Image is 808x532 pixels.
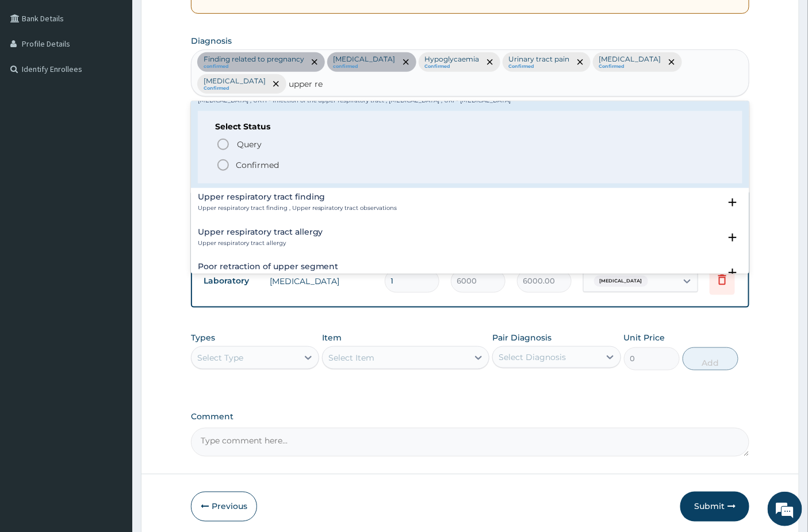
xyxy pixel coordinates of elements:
[216,158,230,172] i: status option filled
[334,55,396,64] p: [MEDICAL_DATA]
[509,55,570,64] p: Urinary tract pain
[264,270,379,293] td: [MEDICAL_DATA]
[492,332,552,343] label: Pair Diagnosis
[204,55,304,64] p: Finding related to pregnancy
[425,55,480,64] p: Hypoglycaemia
[236,159,279,171] p: Confirmed
[216,137,230,151] i: status option query
[198,239,323,247] p: Upper respiratory tract allergy
[683,347,738,370] button: Add
[726,196,740,209] i: open select status
[198,228,323,236] h4: Upper respiratory tract allergy
[575,57,585,67] span: remove selection option
[215,123,726,131] h6: Select Status
[594,275,648,287] span: [MEDICAL_DATA]
[599,64,661,70] small: Confirmed
[191,35,232,47] label: Diagnosis
[21,58,47,86] img: d_794563401_company_1708531726252_794563401
[67,145,159,261] span: We're online!
[509,64,570,70] small: Confirmed
[204,86,266,91] small: Confirmed
[198,97,511,105] p: [MEDICAL_DATA] , URTI - Infection of the upper respiratory tract , [MEDICAL_DATA] , URI - [MEDICA...
[401,57,411,67] span: remove selection option
[322,332,342,343] label: Item
[334,64,396,70] small: confirmed
[499,351,566,363] div: Select Diagnosis
[237,139,262,150] span: Query
[6,314,219,354] textarea: Type your message and hit 'Enter'
[60,64,193,79] div: Chat with us now
[599,55,661,64] p: [MEDICAL_DATA]
[191,412,750,422] label: Comment
[198,270,264,292] td: Laboratory
[191,492,257,522] button: Previous
[271,79,281,89] span: remove selection option
[198,193,397,201] h4: Upper respiratory tract finding
[726,231,740,244] i: open select status
[204,64,304,70] small: confirmed
[485,57,495,67] span: remove selection option
[425,64,480,70] small: Confirmed
[191,333,215,343] label: Types
[198,262,339,271] h4: Poor retraction of upper segment
[198,204,397,212] p: Upper respiratory tract finding , Upper respiratory tract observations
[189,6,216,33] div: Minimize live chat window
[680,492,749,522] button: Submit
[726,266,740,280] i: open select status
[204,76,266,86] p: [MEDICAL_DATA]
[624,332,665,343] label: Unit Price
[667,57,677,67] span: remove selection option
[309,57,320,67] span: remove selection option
[197,352,243,363] div: Select Type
